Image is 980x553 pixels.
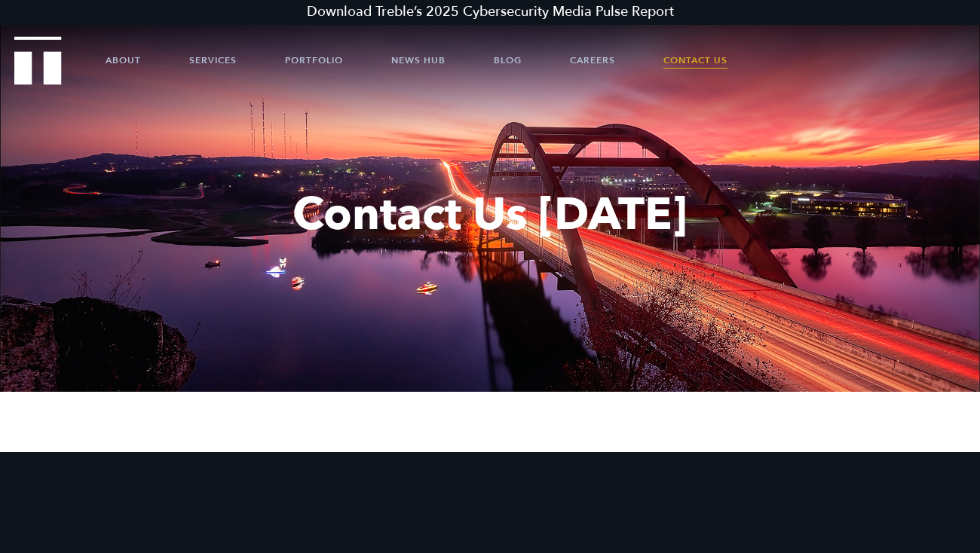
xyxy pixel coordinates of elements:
[189,38,237,83] a: Services
[15,38,60,84] a: Treble Homepage
[570,38,615,83] a: Careers
[663,38,727,83] a: Contact Us
[285,38,343,83] a: Portfolio
[494,38,522,83] a: Blog
[11,188,969,241] h1: Contact Us [DATE]
[106,38,141,83] a: About
[391,38,446,83] a: News Hub
[14,36,62,84] img: Treble logo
